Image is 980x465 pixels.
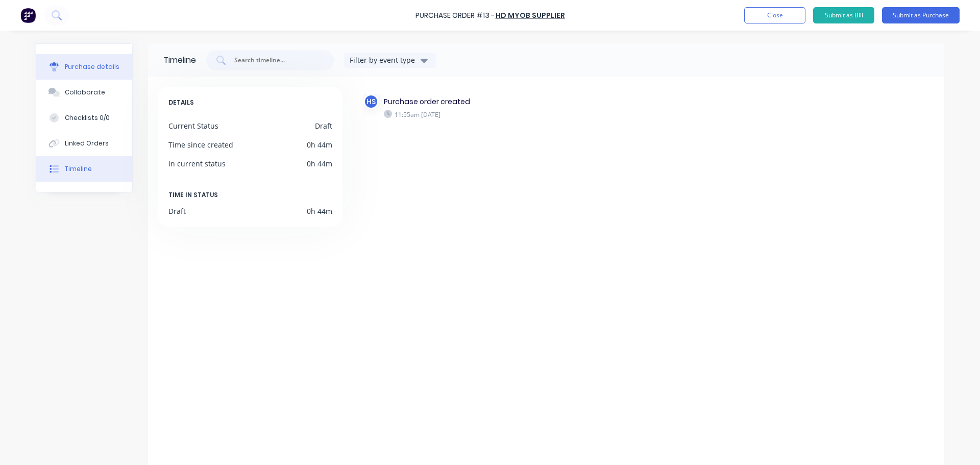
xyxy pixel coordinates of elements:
[168,206,186,216] div: Draft
[813,7,874,23] button: Submit as Bill
[36,54,132,80] button: Purchase details
[344,53,436,68] button: Filter by event type
[65,139,109,148] div: Linked Orders
[65,113,110,123] div: Checklists 0/0
[744,7,805,23] button: Close
[315,120,332,131] div: Draft
[882,7,960,23] button: Submit as Purchase
[233,55,318,65] input: Search timeline...
[65,164,92,174] div: Timeline
[350,55,418,65] div: Filter by event type
[168,158,226,169] div: In current status
[36,156,132,182] button: Timeline
[36,80,132,105] button: Collaborate
[168,189,218,201] span: TIME IN STATUS
[65,88,105,97] div: Collaborate
[168,97,194,108] span: DETAILS
[36,105,132,131] button: Checklists 0/0
[307,158,332,169] div: 0h 44m
[384,110,648,119] div: 11:55am [DATE]
[36,131,132,156] button: Linked Orders
[496,10,565,20] a: HD MYOB Supplier
[384,96,648,107] div: Purchase order created
[163,54,196,66] div: Timeline
[307,139,332,150] div: 0h 44m
[168,139,233,150] div: Time since created
[363,94,379,109] div: HS
[415,10,495,21] div: Purchase Order #13 -
[20,8,36,23] img: Factory
[307,206,332,216] div: 0h 44m
[65,62,119,71] div: Purchase details
[168,120,218,131] div: Current Status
